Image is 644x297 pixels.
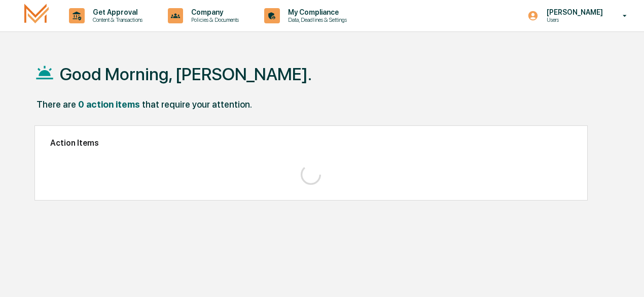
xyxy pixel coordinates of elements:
[85,8,148,16] p: Get Approval
[85,16,148,23] p: Content & Transactions
[50,138,572,148] h2: Action Items
[37,99,76,110] div: There are
[183,16,244,23] p: Policies & Documents
[539,16,608,23] p: Users
[280,8,352,16] p: My Compliance
[60,64,312,84] h1: Good Morning, [PERSON_NAME].
[280,16,352,23] p: Data, Deadlines & Settings
[142,99,252,110] div: that require your attention.
[78,99,140,110] div: 0 action items
[183,8,244,16] p: Company
[539,8,608,16] p: [PERSON_NAME]
[24,4,49,27] img: logo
